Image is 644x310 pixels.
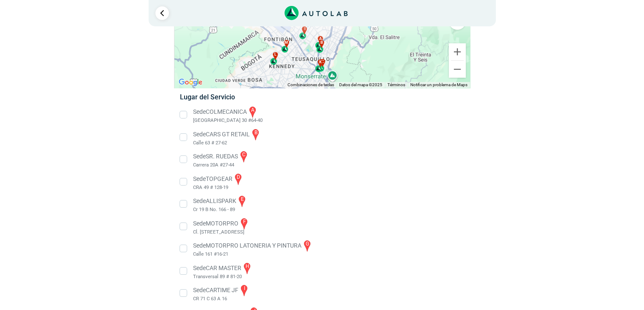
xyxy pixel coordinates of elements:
button: Combinaciones de teclas [287,82,334,88]
a: Notificar un problema de Maps [410,82,467,87]
a: Link al sitio de autolab [285,8,348,17]
span: a [319,36,321,42]
a: Abre esta zona en Google Maps (se abre en una nueva ventana) [177,77,205,88]
span: i [304,26,305,32]
span: Datos del mapa ©2025 [339,82,382,87]
h5: Lugar del Servicio [180,93,464,101]
button: Ampliar [449,43,466,60]
span: l [274,52,276,57]
a: Ir al paso anterior [155,6,169,20]
a: Términos (se abre en una nueva pestaña) [387,82,405,87]
span: c [321,59,323,65]
span: k [319,59,321,65]
img: Google [177,77,205,88]
span: m [284,40,287,46]
button: Reducir [449,61,466,78]
span: b [320,40,323,46]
